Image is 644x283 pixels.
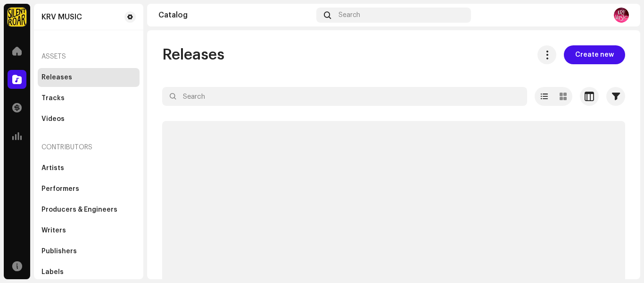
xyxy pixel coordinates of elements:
[41,13,82,21] div: KRV MUSIC
[41,164,64,172] div: Artists
[38,221,140,240] re-m-nav-item: Writers
[41,115,65,123] div: Videos
[38,89,140,108] re-m-nav-item: Tracks
[614,8,629,23] img: 0e2da5cd-0471-4733-8cdf-69825f6ca2fb
[158,11,313,19] div: Catalog
[41,227,66,234] div: Writers
[339,11,360,19] span: Search
[41,206,117,214] div: Producers & Engineers
[38,242,140,261] re-m-nav-item: Publishers
[575,45,614,64] span: Create new
[8,8,26,26] img: fcfd72e7-8859-4002-b0df-9a7058150634
[41,74,72,81] div: Releases
[38,136,140,159] re-a-nav-header: Contributors
[162,45,224,64] span: Releases
[38,200,140,219] re-m-nav-item: Producers & Engineers
[41,94,65,102] div: Tracks
[41,248,77,255] div: Publishers
[38,180,140,198] re-m-nav-item: Performers
[564,45,625,64] button: Create new
[41,268,64,276] div: Labels
[38,159,140,178] re-m-nav-item: Artists
[38,45,140,68] re-a-nav-header: Assets
[162,87,527,106] input: Search
[41,185,79,193] div: Performers
[38,110,140,129] re-m-nav-item: Videos
[38,263,140,282] re-m-nav-item: Labels
[38,68,140,87] re-m-nav-item: Releases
